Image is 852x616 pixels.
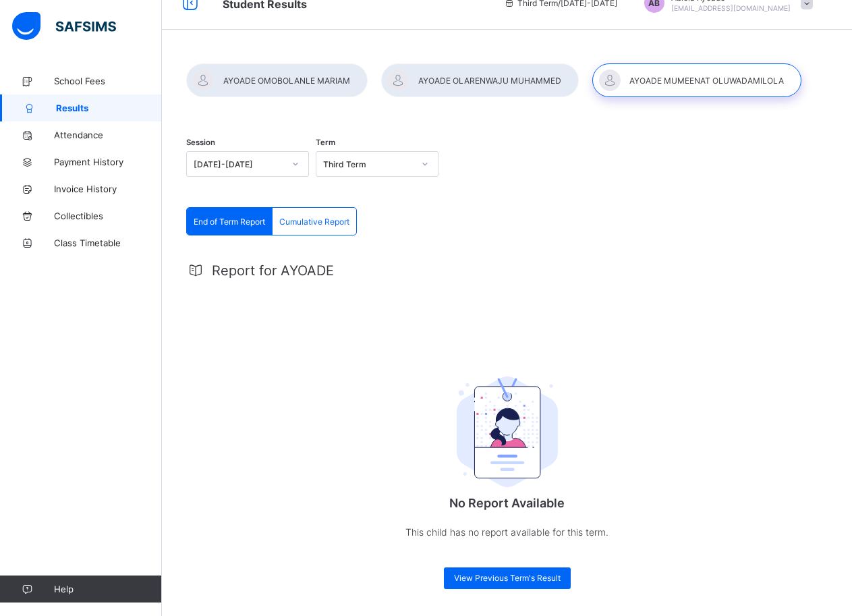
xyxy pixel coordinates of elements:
div: Third Term [323,159,414,169]
div: No Report Available [372,339,642,567]
span: Report for AYOADE [212,262,334,279]
p: No Report Available [372,496,642,510]
span: Class Timetable [54,237,162,248]
span: [EMAIL_ADDRESS][DOMAIN_NAME] [671,4,791,12]
span: Term [316,138,335,147]
span: Help [54,584,161,594]
p: This child has no report available for this term. [372,524,642,540]
span: Invoice History [54,184,162,194]
span: Session [186,138,215,147]
span: School Fees [54,76,162,86]
div: [DATE]-[DATE] [194,159,284,169]
span: View Previous Term's Result [454,573,561,583]
span: Attendance [54,130,162,140]
span: End of Term Report [194,217,265,227]
img: student.207b5acb3037b72b59086e8b1a17b1d0.svg [457,376,558,487]
img: safsims [12,12,116,40]
span: Payment History [54,157,162,167]
span: Collectibles [54,211,162,221]
span: Results [56,103,162,113]
span: Cumulative Report [279,217,349,227]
